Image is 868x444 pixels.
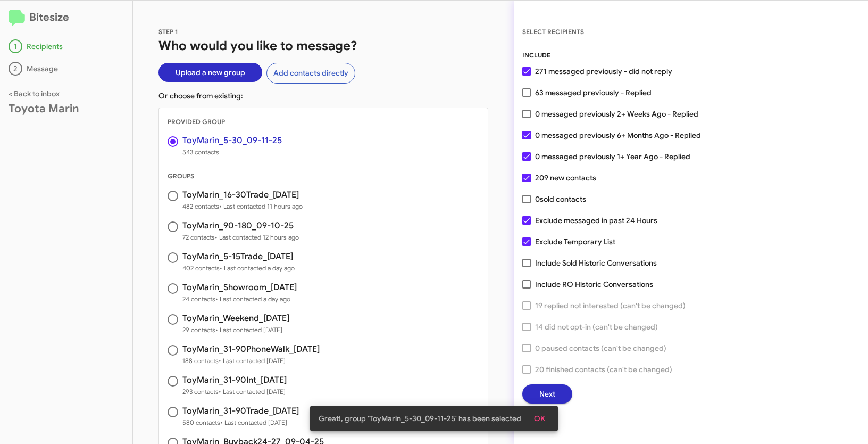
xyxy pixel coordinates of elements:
[220,264,295,272] span: • Last contacted a day ago
[182,191,303,199] h3: ToyMarin_16-30Trade_[DATE]
[522,50,859,61] div: INCLUDE
[535,150,690,163] span: 0 messaged previously 1+ Year Ago - Replied
[182,294,297,305] span: 24 contacts
[158,91,488,101] p: Or choose from existing:
[215,233,299,241] span: • Last contacted 12 hours ago
[182,376,287,384] h3: ToyMarin_31-90Int_[DATE]
[266,63,355,84] button: Add contacts directly
[319,413,521,424] span: Great!, group 'ToyMarin_5-30_09-11-25' has been selected
[159,171,488,182] div: GROUPS
[176,63,245,82] span: Upload a new group
[9,62,124,76] div: Message
[182,356,320,366] span: 188 contacts
[182,325,289,335] span: 29 contacts
[215,326,282,334] span: • Last contacted [DATE]
[535,235,615,248] span: Exclude Temporary List
[182,263,295,274] span: 402 contacts
[220,418,287,426] span: • Last contacted [DATE]
[534,409,545,428] span: OK
[9,10,25,27] img: logo-minimal.svg
[535,108,698,120] span: 0 messaged previously 2+ Weeks Ago - Replied
[215,295,290,303] span: • Last contacted a day ago
[182,136,282,145] h3: ToyMarin_5-30_09-11-25
[535,278,653,291] span: Include RO Historic Conversations
[9,39,124,53] div: Recipients
[535,65,672,78] span: 271 messaged previously - did not reply
[535,342,666,355] span: 0 paused contacts (can't be changed)
[182,221,299,230] h3: ToyMarin_90-180_09-10-25
[9,103,124,114] div: Toyota Marin
[535,171,596,184] span: 209 new contacts
[182,232,299,243] span: 72 contacts
[182,417,299,428] span: 580 contacts
[9,62,22,76] div: 2
[539,384,555,404] span: Next
[182,314,289,323] h3: ToyMarin_Weekend_[DATE]
[219,202,303,210] span: • Last contacted 11 hours ago
[182,147,282,158] span: 543 contacts
[182,252,295,261] h3: ToyMarin_5-15Trade_[DATE]
[9,9,124,27] h2: Bitesize
[522,28,584,36] span: SELECT RECIPIENTS
[9,89,60,98] a: < Back to inbox
[535,320,658,333] span: 14 did not opt-in (can't be changed)
[219,357,286,365] span: • Last contacted [DATE]
[182,387,287,397] span: 293 contacts
[535,257,657,269] span: Include Sold Historic Conversations
[535,193,586,205] span: 0
[158,37,488,54] h1: Who would you like to message?
[219,388,286,396] span: • Last contacted [DATE]
[525,409,554,428] button: OK
[182,407,299,415] h3: ToyMarin_31-90Trade_[DATE]
[158,63,262,82] button: Upload a new group
[182,201,303,212] span: 482 contacts
[540,194,586,204] span: sold contacts
[535,363,672,376] span: 20 finished contacts (can't be changed)
[182,345,320,353] h3: ToyMarin_31-90PhoneWalk_[DATE]
[159,117,488,127] div: PROVIDED GROUP
[535,86,652,99] span: 63 messaged previously - Replied
[535,129,701,142] span: 0 messaged previously 6+ Months Ago - Replied
[535,214,657,227] span: Exclude messaged in past 24 Hours
[182,283,297,292] h3: ToyMarin_Showroom_[DATE]
[158,28,178,36] span: STEP 1
[9,39,22,53] div: 1
[522,384,572,404] button: Next
[535,299,686,312] span: 19 replied not interested (can't be changed)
